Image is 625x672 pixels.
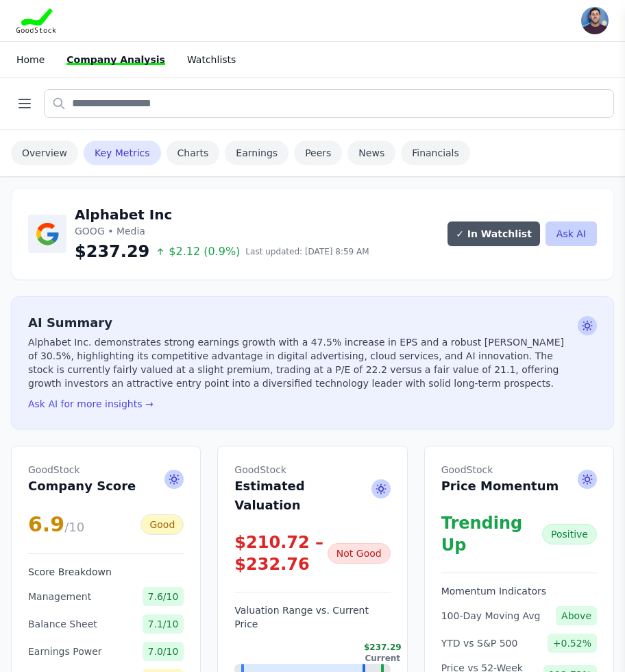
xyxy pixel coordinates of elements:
span: Ask AI [578,470,597,489]
img: Alphabet Inc Logo [28,215,66,253]
div: $237.29 [364,642,402,664]
span: Last updated: [DATE] 8:59 AM [245,246,369,257]
h3: Momentum Indicators [441,584,597,598]
span: /10 [64,520,84,534]
h3: Score Breakdown [28,565,184,579]
span: 7.1/10 [143,614,184,634]
div: Not Good [328,543,391,564]
h2: Price Momentum [441,463,559,496]
div: Positive [542,524,597,544]
a: Home [16,54,45,65]
div: Trending Up [441,512,542,556]
p: GOOG • Media [75,224,369,238]
h3: Valuation Range vs. Current Price [234,603,390,631]
img: Goodstock Logo [16,8,56,33]
span: 7.0/10 [143,642,184,661]
a: Watchlists [187,54,236,65]
span: 7.6/10 [143,587,184,606]
span: Earnings Power [28,645,102,658]
span: GoodStock [234,463,371,477]
span: +0.52% [548,634,597,653]
a: Peers [294,141,342,165]
a: Overview [11,141,78,165]
div: $210.72 – $232.76 [234,531,327,575]
img: user photo [581,7,609,34]
span: Balance Sheet [28,617,97,631]
button: Ask AI for more insights → [28,397,154,411]
h2: AI Summary [28,313,572,333]
h2: Estimated Valuation [234,463,371,515]
p: Alphabet Inc. demonstrates strong earnings growth with a 47.5% increase in EPS and a robust [PERS... [28,335,572,390]
a: News [347,141,395,165]
button: ✓ In Watchlist [448,221,540,246]
div: Current [364,653,402,664]
a: Company Analysis [66,54,165,65]
a: Earnings [225,141,289,165]
span: Ask AI [164,470,184,489]
span: Above [556,606,597,625]
a: Key Metrics [84,141,161,165]
span: GoodStock [441,463,559,477]
span: 100-Day Moving Avg [441,609,541,623]
span: $2.12 (0.9%) [155,243,240,260]
span: Ask AI [371,479,390,499]
span: $237.29 [75,241,149,263]
div: 6.9 [28,512,84,537]
span: YTD vs S&P 500 [441,636,518,650]
span: Ask AI [578,316,597,335]
h1: Alphabet Inc [75,205,369,224]
h2: Company Score [28,463,136,496]
span: GoodStock [28,463,136,477]
a: Charts [167,141,220,165]
div: Good [140,514,184,535]
span: Management [28,590,91,603]
a: Financials [401,141,470,165]
button: Ask AI [546,221,597,246]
